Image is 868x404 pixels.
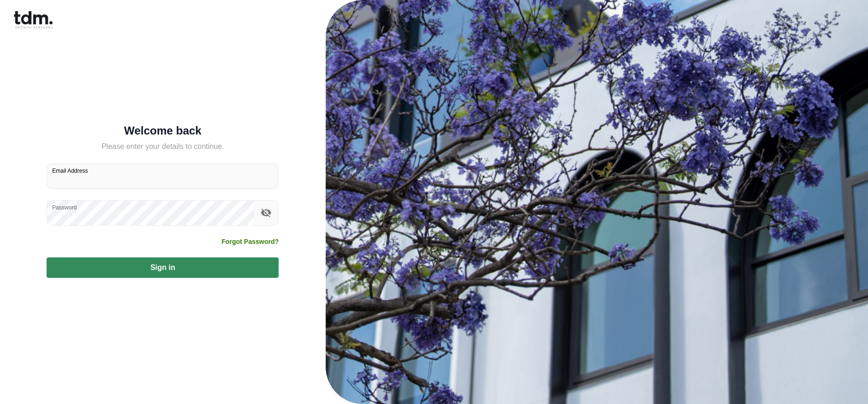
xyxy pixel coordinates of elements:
[47,257,279,278] button: Sign in
[47,126,279,135] h5: Welcome back
[258,205,274,221] button: toggle password visibility
[52,203,77,211] label: Password
[52,167,88,175] label: Email Address
[47,141,279,152] h5: Please enter your details to continue.
[221,237,279,246] a: Forgot Password?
